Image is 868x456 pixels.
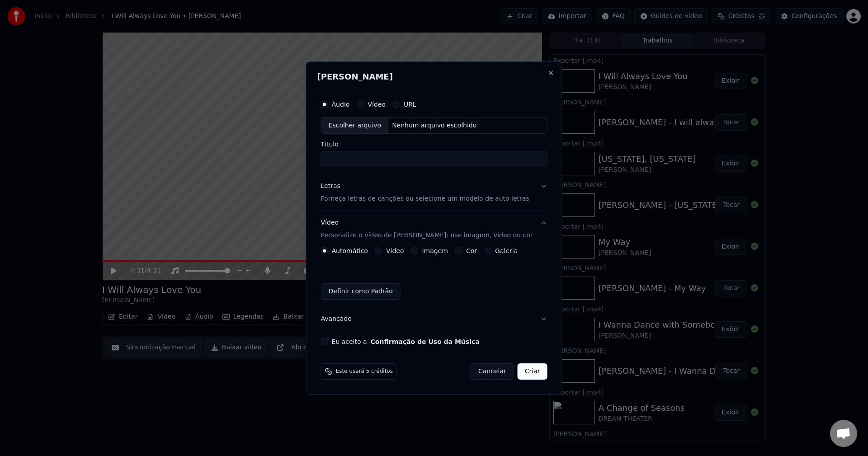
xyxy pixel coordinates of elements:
[332,101,350,108] label: Áudio
[321,247,547,307] div: VídeoPersonalize o vídeo de [PERSON_NAME]: use imagem, vídeo ou cor
[321,212,547,248] button: VídeoPersonalize o vídeo de [PERSON_NAME]: use imagem, vídeo ou cor
[336,368,393,375] span: Este usará 5 créditos
[368,101,386,108] label: Vídeo
[321,175,547,211] button: LetrasForneça letras de canções ou selecione um modelo de auto letras
[321,307,547,331] button: Avançado
[321,182,340,191] div: Letras
[321,219,533,240] div: Vídeo
[332,248,368,254] label: Automático
[422,248,448,254] label: Imagem
[388,121,480,130] div: Nenhum arquivo escolhido
[495,248,518,254] label: Galeria
[471,363,514,380] button: Cancelar
[332,338,480,345] label: Eu aceito a
[404,101,416,108] label: URL
[518,363,547,380] button: Criar
[321,283,401,300] button: Definir como Padrão
[321,231,533,240] p: Personalize o vídeo de [PERSON_NAME]: use imagem, vídeo ou cor
[317,73,551,81] h2: [PERSON_NAME]
[321,141,547,148] label: Título
[371,338,480,345] button: Eu aceito a
[386,248,404,254] label: Vídeo
[466,248,477,254] label: Cor
[321,118,389,134] div: Escolher arquivo
[321,195,529,204] p: Forneça letras de canções ou selecione um modelo de auto letras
